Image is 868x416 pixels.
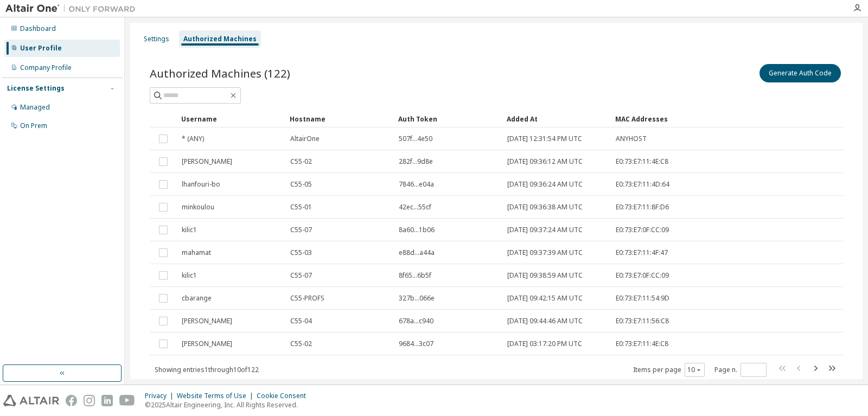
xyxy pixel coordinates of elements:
span: Authorized Machines (122) [150,66,290,81]
span: [DATE] 12:31:54 PM UTC [507,135,582,143]
span: C55-05 [290,180,312,189]
span: 282f...9d8e [399,157,433,166]
span: 7846...e04a [399,180,434,189]
img: Altair One [5,3,141,14]
button: 10 [687,366,702,374]
div: Privacy [145,392,177,400]
span: C55-07 [290,271,312,280]
span: E0:73:E7:0F:CC:09 [616,271,669,280]
span: 42ec...55cf [399,203,431,212]
div: User Profile [20,44,62,53]
span: kilic1 [182,271,197,280]
span: [DATE] 09:38:59 AM UTC [507,271,583,280]
span: kilic1 [182,226,197,234]
span: [DATE] 03:17:20 PM UTC [507,340,582,348]
span: C55-03 [290,248,312,257]
div: Auth Token [398,110,498,127]
span: cbarange [182,294,212,303]
div: Dashboard [20,24,56,33]
span: [DATE] 09:36:24 AM UTC [507,180,583,189]
div: Username [181,110,281,127]
div: Authorized Machines [183,35,257,43]
div: Cookie Consent [257,392,312,400]
span: E0:73:E7:11:54:9D [616,294,669,303]
span: C55-07 [290,226,312,234]
span: * (ANY) [182,135,204,143]
span: lhanfouri-bo [182,180,220,189]
span: E0:73:E7:11:4D:64 [616,180,669,189]
span: E0:73:E7:11:56:C8 [616,317,669,325]
span: [DATE] 09:36:12 AM UTC [507,157,583,166]
span: [PERSON_NAME] [182,340,232,348]
span: E0:73:E7:0F:CC:09 [616,226,669,234]
div: MAC Addresses [615,110,732,127]
span: [PERSON_NAME] [182,157,232,166]
span: C55-01 [290,203,312,212]
span: E0:73:E7:11:4E:C8 [616,340,668,348]
span: ANYHOST [616,135,647,143]
div: Website Terms of Use [177,392,257,400]
img: instagram.svg [84,395,95,406]
span: minkoulou [182,203,214,212]
span: 8a60...1b06 [399,226,435,234]
span: 327b...066e [399,294,435,303]
span: C55-04 [290,317,312,325]
img: youtube.svg [119,395,135,406]
span: C55-02 [290,340,312,348]
span: [DATE] 09:37:24 AM UTC [507,226,583,234]
span: mahamat [182,248,211,257]
div: Hostname [290,110,390,127]
span: Items per page [633,363,705,377]
span: [DATE] 09:37:39 AM UTC [507,248,583,257]
div: Company Profile [20,63,72,72]
span: AltairOne [290,135,320,143]
div: Settings [144,35,169,43]
div: License Settings [7,84,65,93]
button: Generate Auth Code [759,64,841,82]
span: E0:73:E7:11:8F:D6 [616,203,669,212]
span: E0:73:E7:11:4E:C8 [616,157,668,166]
div: Added At [507,110,607,127]
img: facebook.svg [66,395,77,406]
span: 678a...c940 [399,317,433,325]
span: E0:73:E7:11:4F:47 [616,248,668,257]
img: altair_logo.svg [3,395,59,406]
span: 9684...3c07 [399,340,433,348]
p: © 2025 Altair Engineering, Inc. All Rights Reserved. [145,400,312,409]
div: Managed [20,103,50,112]
span: Showing entries 1 through 10 of 122 [155,365,259,374]
span: [DATE] 09:36:38 AM UTC [507,203,583,212]
span: [PERSON_NAME] [182,317,232,325]
div: On Prem [20,121,47,130]
span: C55-PROFS [290,294,324,303]
span: [DATE] 09:44:46 AM UTC [507,317,583,325]
span: Page n. [714,363,767,377]
img: linkedin.svg [101,395,113,406]
span: C55-02 [290,157,312,166]
span: 8f65...6b5f [399,271,431,280]
span: [DATE] 09:42:15 AM UTC [507,294,583,303]
span: e88d...a44a [399,248,435,257]
span: 507f...4e50 [399,135,432,143]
